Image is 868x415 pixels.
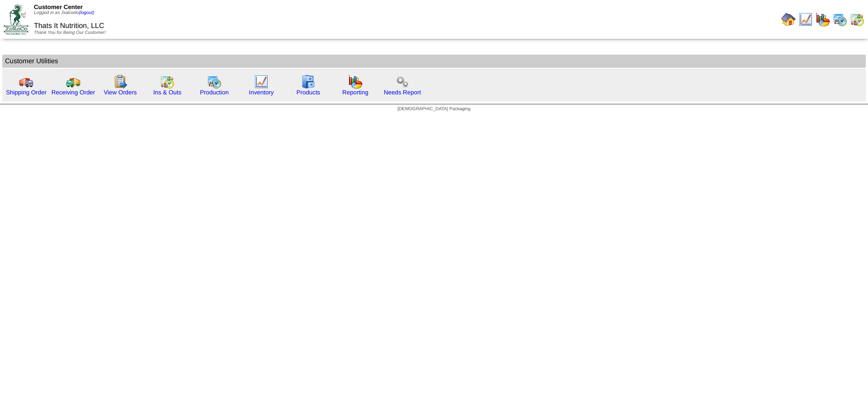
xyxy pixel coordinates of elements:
a: Production [200,89,229,96]
span: Thats It Nutrition, LLC [34,22,104,30]
img: graph.gif [816,12,830,27]
img: home.gif [781,12,796,27]
span: Customer Center [34,4,83,10]
a: View Orders [104,89,137,96]
img: cabinet.gif [301,75,316,89]
span: Thank You for Being Our Customer! [34,30,106,35]
a: Inventory [249,89,274,96]
img: calendarprod.gif [207,75,222,89]
a: Products [297,89,321,96]
img: ZoRoCo_Logo(Green%26Foil)%20jpg.webp [4,4,28,34]
a: Reporting [342,89,368,96]
img: graph.gif [348,75,363,89]
img: truck2.gif [66,75,80,89]
a: Ins & Outs [153,89,181,96]
a: Receiving Order [52,89,95,96]
img: workflow.png [395,75,410,89]
img: line_graph.gif [798,12,813,27]
span: [DEMOGRAPHIC_DATA] Packaging [397,107,470,112]
img: calendarprod.gif [833,12,847,27]
img: calendarinout.gif [850,12,864,27]
td: Customer Utilities [2,55,866,68]
img: truck.gif [19,75,33,89]
img: calendarinout.gif [160,75,175,89]
img: line_graph.gif [254,75,269,89]
span: Logged in as Jsalcedo [34,10,94,15]
img: workorder.gif [113,75,127,89]
a: (logout) [79,10,94,15]
a: Shipping Order [6,89,47,96]
a: Needs Report [384,89,421,96]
